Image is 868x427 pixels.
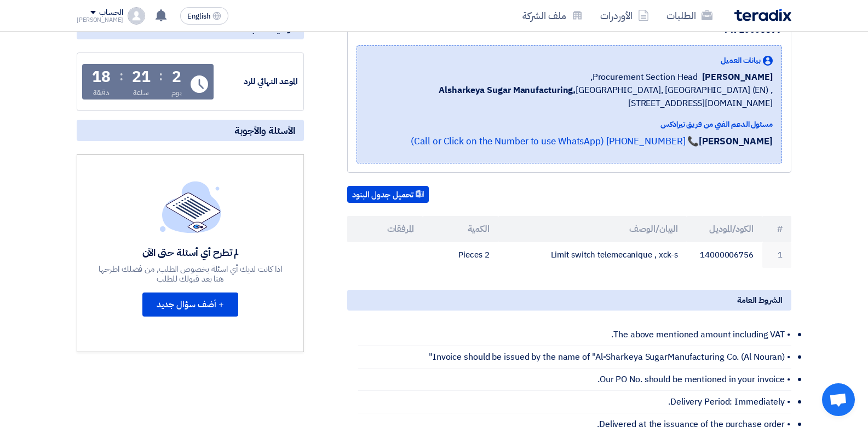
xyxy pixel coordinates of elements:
[514,3,591,28] a: ملف الشركة
[142,293,238,317] button: + أضف سؤال جديد
[347,216,423,242] th: المرفقات
[423,242,498,268] td: 2 Pieces
[133,87,149,98] div: ساعة
[498,242,687,268] td: Limit switch telemecanique , xck-s
[180,7,228,25] button: English
[187,13,210,20] span: English
[411,134,699,148] a: 📞 [PHONE_NUMBER] (Call or Click on the Number to use WhatsApp)
[687,216,762,242] th: الكود/الموديل
[347,186,429,203] button: تحميل جدول البنود
[172,69,181,85] div: 2
[159,66,163,86] div: :
[128,7,145,25] img: profile_test.png
[77,17,123,23] div: [PERSON_NAME]
[366,84,773,110] span: [GEOGRAPHIC_DATA], [GEOGRAPHIC_DATA] (EN) ,[STREET_ADDRESS][DOMAIN_NAME]
[366,119,773,130] div: مسئول الدعم الفني من فريق تيرادكس
[439,84,576,97] b: Alsharkeya Sugar Manufacturing,
[702,71,773,84] span: [PERSON_NAME]
[423,216,498,242] th: الكمية
[358,391,791,413] li: • Delivery Period: Immediately.
[358,324,791,346] li: • The above mentioned amount including VAT.
[762,242,791,268] td: 1
[721,55,761,66] span: بيانات العميل
[99,8,123,17] div: الحساب
[734,9,791,21] img: Teradix logo
[97,264,284,284] div: اذا كانت لديك أي اسئلة بخصوص الطلب, من فضلك اطرحها هنا بعد قبولك للطلب
[234,124,295,137] span: الأسئلة والأجوبة
[822,383,855,416] div: Open chat
[119,66,123,86] div: :
[358,346,791,368] li: • Invoice should be issued by the name of "Al-Sharkeya SugarManufacturing Co. (Al Nouran)"
[591,3,658,28] a: الأوردرات
[93,87,110,98] div: دقيقة
[216,75,298,88] div: الموعد النهائي للرد
[498,216,687,242] th: البيان/الوصف
[358,368,791,391] li: • Our PO No. should be mentioned in your invoice.
[132,69,151,85] div: 21
[160,181,221,232] img: empty_state_list.svg
[171,87,182,98] div: يوم
[590,71,698,84] span: Procurement Section Head,
[737,294,783,306] span: الشروط العامة
[762,216,791,242] th: #
[92,69,111,85] div: 18
[687,242,762,268] td: 14000006756
[699,134,773,148] strong: [PERSON_NAME]
[658,3,721,28] a: الطلبات
[97,246,284,259] div: لم تطرح أي أسئلة حتى الآن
